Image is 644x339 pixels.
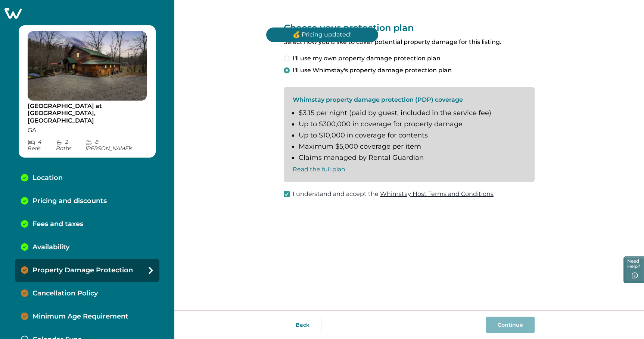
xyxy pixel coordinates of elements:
p: Cancellation Policy [32,289,98,298]
p: Choose your protection plan [284,22,535,33]
p: 8 [PERSON_NAME] s [85,139,147,152]
p: 4 Bed s [28,139,56,152]
p: Property Damage Protection [32,266,133,275]
span: I'll use my own property damage protection plan [293,54,441,63]
li: $3.15 per night (paid by guest, included in the service fee) [299,109,526,117]
p: Availability [32,243,69,251]
button: Continue [486,317,535,333]
p: Select how you'd like to cover potential property damage for this listing. [284,38,535,46]
button: Back [284,317,321,333]
img: propertyImage_Meadow Creek Lodge at Blue Ridge, GA [28,31,147,101]
li: Maximum $5,000 coverage per item [299,143,526,151]
p: 💰 Pricing updated! [266,28,378,42]
li: Claims managed by Rental Guardian [299,154,526,162]
p: Minimum Age Requirement [32,313,128,321]
span: I understand and accept the [293,190,494,199]
p: Whimstay property damage protection (PDP) coverage [293,96,526,104]
span: I'll use Whimstay's property damage protection plan [293,66,452,75]
li: Up to $300,000 in coverage for property damage [299,120,526,129]
li: Up to $10,000 in coverage for contents [299,132,526,140]
p: Pricing and discounts [32,197,107,205]
p: Location [32,174,63,182]
p: Fees and taxes [32,220,83,228]
a: Read the full plan [293,166,345,173]
p: GA [28,127,147,134]
a: Whimstay Host Terms and Conditions [380,190,494,197]
p: 2 Bath s [56,139,85,152]
p: [GEOGRAPHIC_DATA] at [GEOGRAPHIC_DATA], [GEOGRAPHIC_DATA] [28,102,147,124]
